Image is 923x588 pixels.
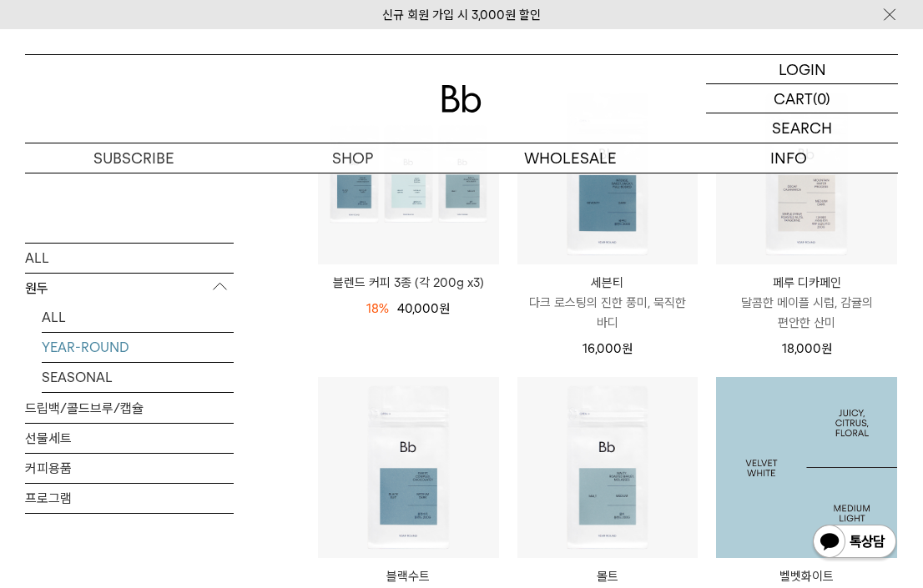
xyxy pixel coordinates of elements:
[42,302,234,331] a: ALL
[366,299,389,319] div: 18%
[622,341,633,356] span: 원
[706,84,898,113] a: CART (0)
[439,301,450,316] span: 원
[583,341,633,356] span: 16,000
[772,113,832,143] p: SEARCH
[517,566,699,586] p: 몰트
[774,84,813,113] p: CART
[318,377,499,558] img: 블랙수트
[25,483,234,512] a: 프로그램
[517,377,699,558] img: 몰트
[318,566,499,586] p: 블랙수트
[517,273,699,333] a: 세븐티 다크 로스팅의 진한 풍미, 묵직한 바디
[716,84,897,265] img: 페루 디카페인
[318,84,499,265] img: 블렌드 커피 3종 (각 200g x3)
[42,362,234,391] a: SEASONAL
[680,143,899,173] p: INFO
[25,273,234,303] p: 원두
[25,143,244,173] a: SUBSCRIBE
[782,341,832,356] span: 18,000
[42,332,234,361] a: YEAR-ROUND
[716,566,897,586] p: 벨벳화이트
[25,243,234,272] a: ALL
[821,341,832,356] span: 원
[813,84,830,113] p: (0)
[382,8,541,23] a: 신규 회원 가입 시 3,000원 할인
[25,393,234,422] a: 드립백/콜드브루/캡슐
[716,273,897,333] a: 페루 디카페인 달콤한 메이플 시럽, 감귤의 편안한 산미
[517,84,699,265] img: 세븐티
[244,143,462,173] a: SHOP
[25,423,234,452] a: 선물세트
[461,143,680,173] p: WHOLESALE
[716,377,897,558] img: 1000000025_add2_054.jpg
[706,55,898,84] a: LOGIN
[716,377,897,558] a: 벨벳화이트
[716,273,897,293] p: 페루 디카페인
[397,301,450,316] span: 40,000
[318,273,499,293] a: 블렌드 커피 3종 (각 200g x3)
[441,85,482,113] img: 로고
[779,55,826,83] p: LOGIN
[517,273,699,293] p: 세븐티
[517,293,699,333] p: 다크 로스팅의 진한 풍미, 묵직한 바디
[716,293,897,333] p: 달콤한 메이플 시럽, 감귤의 편안한 산미
[25,453,234,482] a: 커피용품
[811,523,898,563] img: 카카오톡 채널 1:1 채팅 버튼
